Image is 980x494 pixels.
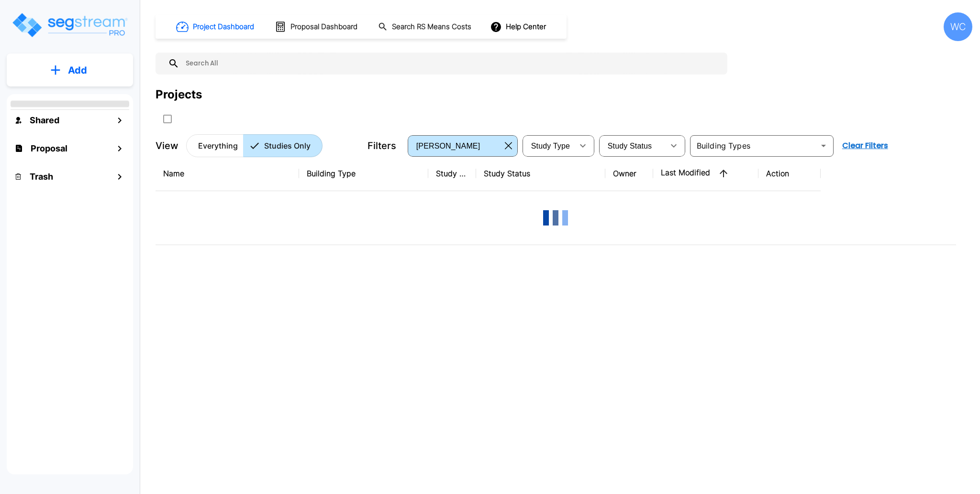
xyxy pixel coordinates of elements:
div: Select [410,132,501,159]
th: Building Type [299,156,428,191]
button: Search RS Means Costs [374,18,477,36]
th: Study Type [428,156,476,191]
span: Study Type [531,142,570,150]
p: Everything [198,140,238,151]
button: Everything [186,134,244,157]
div: WC [944,12,972,41]
p: Studies Only [264,140,311,151]
h1: Project Dashboard [193,21,254,32]
button: Studies Only [243,134,323,157]
p: View [156,139,178,153]
img: Logo [11,11,128,39]
th: Owner [605,156,653,191]
button: SelectAll [158,109,177,129]
button: Help Center [488,18,550,36]
h1: Proposal Dashboard [290,21,357,32]
input: Building Types [693,139,815,152]
span: Study Status [608,142,652,150]
div: Platform [186,134,323,157]
div: Select [601,132,664,159]
th: Last Modified [653,156,758,191]
p: Add [68,63,87,77]
button: Project Dashboard [172,16,259,37]
h1: Trash [30,170,53,183]
th: Name [156,156,299,191]
th: Study Status [476,156,605,191]
div: Projects [156,86,202,103]
h1: Search RS Means Costs [392,21,471,32]
div: Select [524,132,573,159]
h1: Shared [30,114,59,127]
h1: Proposal [31,142,67,155]
button: Clear Filters [838,136,892,155]
th: Action [758,156,821,191]
button: Proposal Dashboard [271,17,363,37]
button: Add [7,56,133,84]
input: Search All [179,53,723,75]
p: Filters [367,139,396,153]
button: Open [817,139,830,152]
img: Loading [536,199,575,237]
